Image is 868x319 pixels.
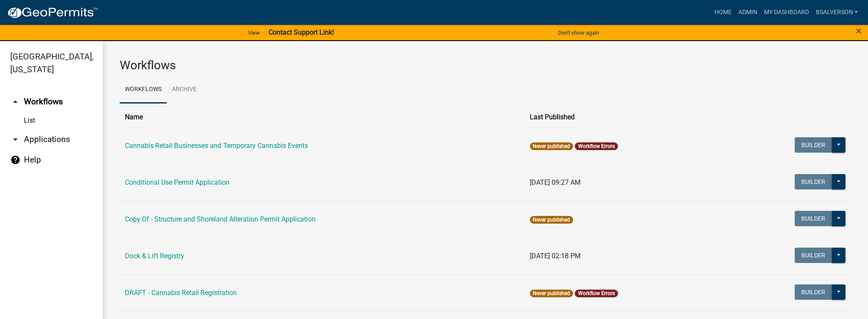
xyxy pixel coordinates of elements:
a: DRAFT - Cannabis Retail Registration [125,289,237,297]
a: Workflows [120,76,167,103]
span: Never published [530,216,573,224]
a: Conditional Use Permit Application [125,178,230,186]
th: Name [120,106,525,127]
a: BSALVERSON [812,4,861,21]
button: Builder [794,174,832,189]
a: Copy Of - Structure and Shoreland Alteration Permit Application [125,215,316,223]
a: Cannabis Retail Businesses and Temporary Cannabis Events [125,142,308,150]
button: Don't show again [555,26,602,40]
button: Builder [794,211,832,226]
i: arrow_drop_down [10,134,21,145]
a: View [245,26,263,40]
a: Workflow Errors [578,290,615,296]
span: Never published [530,142,573,150]
button: Close [856,26,862,36]
a: Admin [735,4,760,21]
span: Never published [530,289,573,297]
a: Home [711,4,735,21]
h3: Workflows [120,58,851,73]
button: Builder [794,248,832,263]
th: Last Published [525,106,730,127]
span: [DATE] 02:18 PM [530,252,581,260]
i: arrow_drop_up [10,97,21,107]
strong: Contact Support Link! [269,28,334,36]
a: Archive [167,76,202,103]
span: × [856,25,862,37]
a: Dock & Lift Registry [125,252,184,260]
button: Builder [794,137,832,153]
a: My Dashboard [760,4,812,21]
span: [DATE] 09:27 AM [530,178,581,186]
a: Workflow Errors [578,143,615,149]
i: help [10,155,21,165]
button: Builder [794,284,832,300]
